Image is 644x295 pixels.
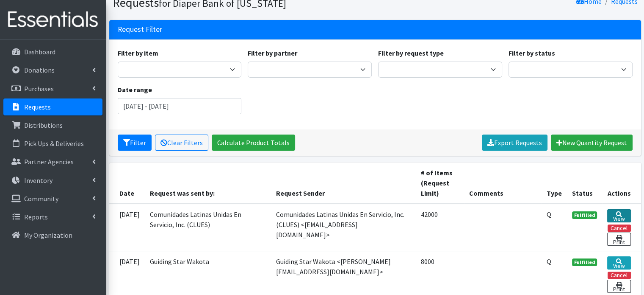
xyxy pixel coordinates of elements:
[3,135,102,152] a: Pick Ups & Deliveries
[24,121,63,129] p: Distributions
[572,211,597,219] span: Fulfilled
[3,117,102,134] a: Distributions
[547,210,551,219] abbr: Quantity
[212,135,295,151] a: Calculate Product Totals
[567,163,603,204] th: Status
[3,208,102,225] a: Reports
[24,48,55,56] p: Dashboard
[118,48,158,58] label: Filter by item
[3,172,102,189] a: Inventory
[3,98,102,115] a: Requests
[24,176,53,185] p: Inventory
[416,163,464,204] th: # of Items (Request Limit)
[3,190,102,207] a: Community
[547,257,551,266] abbr: Quantity
[378,48,444,58] label: Filter by request type
[271,204,416,251] td: Comunidades Latinas Unidas En Servicio, Inc. (CLUES) <[EMAIL_ADDRESS][DOMAIN_NAME]>
[3,227,102,244] a: My Organization
[24,157,74,166] p: Partner Agencies
[607,280,630,293] a: Print
[607,209,630,222] a: View
[608,272,631,279] button: Cancel
[118,25,162,34] h3: Request Filter
[118,84,152,95] label: Date range
[602,163,641,204] th: Actions
[24,213,48,221] p: Reports
[3,153,102,170] a: Partner Agencies
[509,48,555,58] label: Filter by status
[109,163,145,204] th: Date
[572,258,597,266] span: Fulfilled
[271,163,416,204] th: Request Sender
[416,204,464,251] td: 42000
[24,103,51,111] p: Requests
[145,204,271,251] td: Comunidades Latinas Unidas En Servicio, Inc. (CLUES)
[608,225,631,232] button: Cancel
[248,48,297,58] label: Filter by partner
[109,204,145,251] td: [DATE]
[24,66,55,74] p: Donations
[607,233,630,246] a: Print
[551,135,633,151] a: New Quantity Request
[24,194,58,203] p: Community
[155,135,208,151] a: Clear Filters
[118,98,242,114] input: January 1, 2011 - December 31, 2011
[24,231,72,239] p: My Organization
[482,135,547,151] a: Export Requests
[3,43,102,60] a: Dashboard
[542,163,567,204] th: Type
[24,139,84,148] p: Pick Ups & Deliveries
[24,84,54,93] p: Purchases
[145,163,271,204] th: Request was sent by:
[3,62,102,79] a: Donations
[607,256,630,270] a: View
[464,163,541,204] th: Comments
[3,6,102,34] img: HumanEssentials
[3,80,102,97] a: Purchases
[118,135,152,151] button: Filter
